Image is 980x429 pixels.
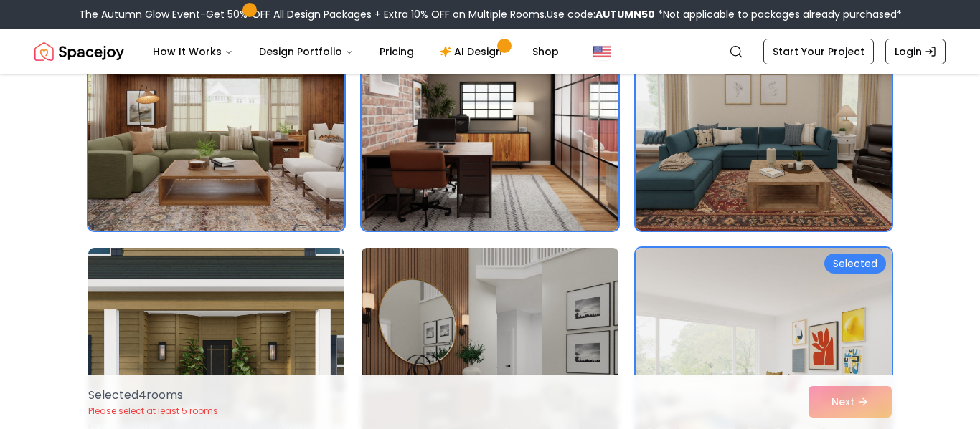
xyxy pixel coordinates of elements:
a: Pricing [368,37,425,66]
img: Room room-2 [362,1,618,231]
span: Use code: [547,7,655,21]
div: Selected [824,254,886,274]
a: Shop [521,37,570,66]
b: AUTUMN50 [595,7,655,21]
div: The Autumn Glow Event-Get 50% OFF All Design Packages + Extra 10% OFF on Multiple Rooms. [79,7,902,21]
a: AI Design [428,37,518,66]
img: Spacejoy Logo [34,37,124,66]
a: Start Your Project [763,39,874,64]
a: Login [885,39,946,64]
nav: Global [34,29,946,74]
img: Room room-3 [636,1,892,231]
button: How It Works [141,37,245,66]
span: *Not applicable to packages already purchased* [655,7,902,21]
p: Please select at least 5 rooms [88,405,218,417]
nav: Main [141,37,570,66]
img: Room room-1 [88,1,344,231]
img: United States [593,43,611,60]
button: Design Portfolio [248,37,365,66]
a: Spacejoy [34,37,124,66]
p: Selected 4 room s [88,387,218,404]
